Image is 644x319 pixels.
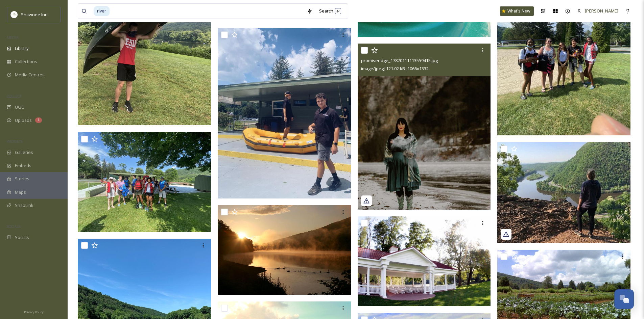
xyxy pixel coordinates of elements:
[24,310,44,314] span: Privacy Policy
[24,308,44,316] a: Privacy Policy
[574,4,622,18] a: [PERSON_NAME]
[15,176,29,182] span: Stories
[15,58,37,65] span: Collections
[15,234,29,241] span: Socials
[7,224,20,229] span: SOCIALS
[15,117,32,124] span: Uploads
[361,65,429,72] span: image/jpeg | 121.02 kB | 1066 x 1332
[35,117,42,123] div: 1
[218,205,352,295] img: 878f72b7-5307-0f92-62ab-34e9b7667ffe.jpg
[11,11,18,18] img: shawnee-300x300.jpg
[585,8,618,14] span: [PERSON_NAME]
[500,6,534,16] a: What's New
[15,202,33,209] span: SnapLink
[7,94,21,99] span: COLLECT
[358,216,492,306] img: adece56b-08f3-565e-6d32-cd73a73486ec.jpg
[15,149,33,156] span: Galleries
[361,57,438,63] span: promiseridge_17870111113559415.jpg
[316,4,344,18] div: Search
[15,189,26,195] span: Maps
[7,139,22,144] span: WIDGETS
[94,6,110,16] span: river
[15,72,45,78] span: Media Centres
[21,11,48,18] span: Shawnee Inn
[614,289,634,309] button: Open Chat
[358,44,491,210] img: promiseridge_17870111113559415.jpg
[7,35,19,40] span: MEDIA
[497,142,632,243] img: lmmarlowe_18052979410225642.jpg
[218,28,351,198] img: e7f9bbe1-c7f6-bcb8-a5ad-7251110307f6.jpg
[15,162,31,169] span: Embeds
[15,104,24,110] span: UGC
[15,45,28,52] span: Library
[78,132,211,232] img: 651ac506-74b4-ccbb-cb93-38abbe76e7f6.jpg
